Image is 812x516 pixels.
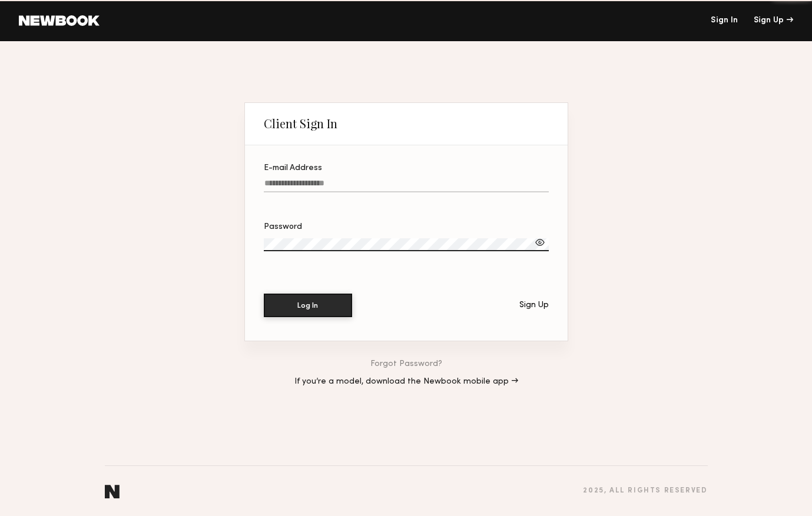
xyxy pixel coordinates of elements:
div: 2025 , all rights reserved [583,487,707,495]
div: E-mail Address [264,164,549,172]
button: Log In [264,294,352,317]
div: Client Sign In [264,116,337,131]
a: Forgot Password? [370,360,442,368]
input: Password [264,238,549,251]
a: If you’re a model, download the Newbook mobile app → [294,378,518,386]
div: Password [264,223,549,231]
div: Sign Up [519,301,549,309]
div: Sign Up [754,16,793,25]
a: Sign In [711,16,738,25]
input: E-mail Address [264,179,549,192]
